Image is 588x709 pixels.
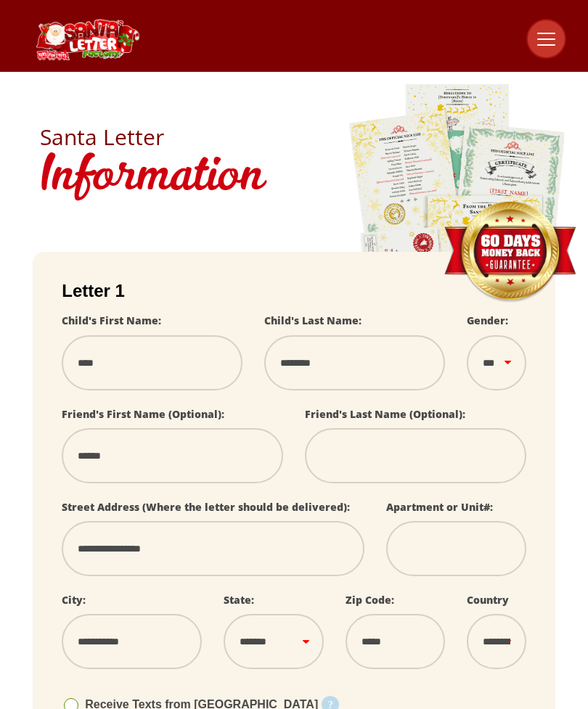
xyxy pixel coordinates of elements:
[62,281,526,301] h2: Letter 1
[40,148,548,208] h1: Information
[386,500,493,514] label: Apartment or Unit#:
[346,593,394,607] label: Zip Code:
[40,126,548,148] h2: Santa Letter
[264,313,362,327] label: Child's Last Name:
[305,407,465,421] label: Friend's Last Name (Optional):
[62,593,86,607] label: City:
[33,19,142,60] img: Santa Letter Logo
[62,313,161,327] label: Child's First Name:
[443,201,577,303] img: Money Back Guarantee
[62,500,350,514] label: Street Address (Where the letter should be delivered):
[467,593,509,607] label: Country
[224,593,254,607] label: State:
[494,665,573,702] iframe: Opens a widget where you can find more information
[467,313,508,327] label: Gender:
[62,407,224,421] label: Friend's First Name (Optional):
